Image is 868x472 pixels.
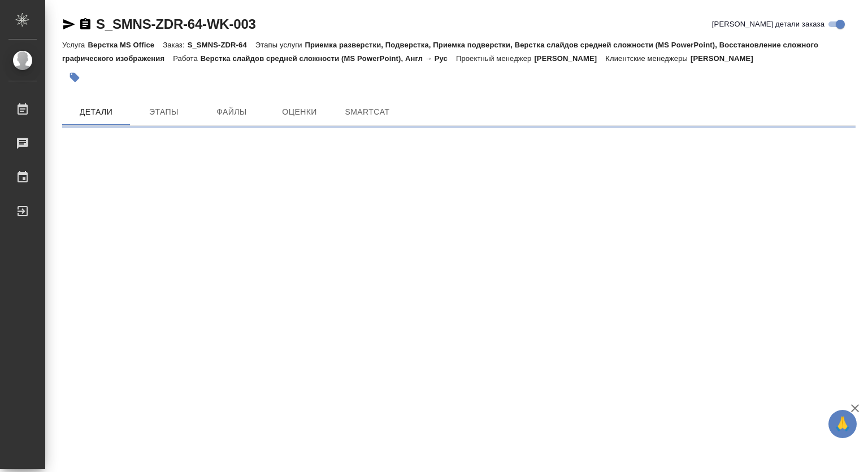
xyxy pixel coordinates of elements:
[340,105,394,119] span: SmartCat
[62,18,76,31] button: Скопировать ссылку для ЯМессенджера
[201,54,456,63] p: Верстка слайдов средней сложности (MS PowerPoint), Англ → Рус
[833,412,852,436] span: 🙏
[272,105,327,119] span: Оценки
[62,41,818,63] p: Приемка разверстки, Подверстка, Приемка подверстки, Верстка слайдов средней сложности (MS PowerPo...
[62,65,87,90] button: Добавить тэг
[255,41,305,49] p: Этапы услуги
[456,54,534,63] p: Проектный менеджер
[96,16,256,32] a: S_SMNS-ZDR-64-WK-003
[62,41,88,49] p: Услуга
[188,41,255,49] p: S_SMNS-ZDR-64
[605,54,691,63] p: Клиентские менеджеры
[137,105,191,119] span: Этапы
[534,54,605,63] p: [PERSON_NAME]
[69,105,123,119] span: Детали
[173,54,201,63] p: Работа
[205,105,259,119] span: Файлы
[828,410,857,438] button: 🙏
[79,18,92,31] button: Скопировать ссылку
[163,41,187,49] p: Заказ:
[712,19,824,30] span: [PERSON_NAME] детали заказа
[88,41,163,49] p: Верстка MS Office
[691,54,762,63] p: [PERSON_NAME]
